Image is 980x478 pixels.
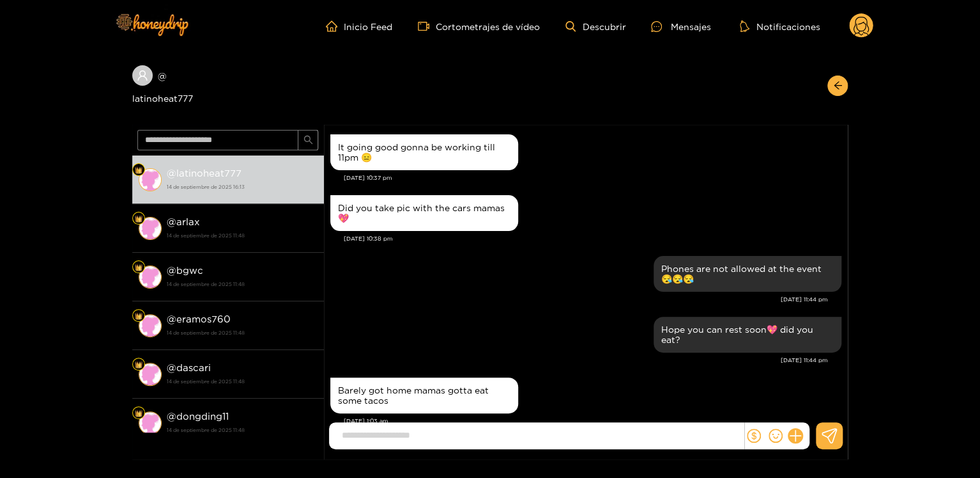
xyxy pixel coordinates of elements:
img: conversación [139,168,162,191]
div: [DATE] 11:44 pm [330,356,828,365]
img: conversación [139,411,162,434]
font: latinoheat777 [132,93,193,103]
font: latinoheat777 [176,168,241,179]
span: sonrisa [769,429,783,443]
font: Cortometrajes de vídeo [436,22,540,31]
button: Notificaciones [736,20,823,33]
div: Hope you can rest soon💖 did you eat? [661,324,834,345]
span: flecha izquierda [833,81,843,92]
div: Sep. 13, 10:37 pm [330,134,518,170]
span: dólar [747,429,761,443]
font: 14 de septiembre de 2025 11:48 [167,330,245,335]
img: conversación [139,363,162,386]
font: 14 de septiembre de 2025 16:13 [167,184,245,189]
font: dongding11 [176,411,229,422]
font: Notificaciones [756,22,820,31]
div: [DATE] 1:03 am [344,417,841,426]
font: @ [167,411,176,422]
font: @ [167,168,176,179]
button: buscar [298,130,318,150]
font: 14 de septiembre de 2025 11:48 [167,282,245,287]
span: buscar [303,135,313,146]
div: [DATE] 11:44 pm [330,295,828,304]
font: @dascari [167,362,211,373]
div: Sep. 13, 11:44 pm [654,317,841,353]
a: Cortometrajes de vídeo [418,20,540,32]
img: conversación [139,217,162,240]
font: Descubrir [582,22,625,31]
a: Descubrir [565,21,625,32]
img: conversación [139,314,162,337]
span: cámara de vídeo [418,20,436,32]
div: It going good gonna be working till 11pm 😑 [338,142,510,163]
font: @ [158,71,167,81]
img: Nivel de ventilador [135,166,142,174]
img: conversación [139,266,162,289]
div: Did you take pic with the cars mamas💖 [338,203,510,223]
button: flecha izquierda [827,76,848,96]
img: Nivel de ventilador [135,361,142,369]
div: Phones are not allowed at the event 😪😪😪 [661,264,834,284]
div: @latinoheat777 [132,65,324,106]
div: [DATE] 10:38 pm [344,234,841,243]
font: Inicio Feed [344,22,392,31]
font: Mensajes [670,22,710,31]
div: Sep. 13, 11:44 pm [654,256,841,292]
img: Nivel de ventilador [135,410,142,417]
span: usuario [137,70,148,81]
font: @bgwc [167,265,203,276]
div: Barely got home mamas gotta eat some tacos [338,385,510,406]
font: @ [167,314,176,324]
font: 14 de septiembre de 2025 11:48 [167,379,245,384]
div: [DATE] 10:37 pm [344,173,841,182]
img: Nivel de ventilador [135,215,142,223]
font: eramos760 [176,314,231,324]
button: dólar [744,426,763,445]
font: 14 de septiembre de 2025 11:48 [167,427,245,433]
img: Nivel de ventilador [135,264,142,271]
div: Sep. 14, 1:03 am [330,378,518,413]
a: Inicio Feed [326,20,392,32]
font: 14 de septiembre de 2025 11:48 [167,233,245,238]
span: hogar [326,20,344,32]
div: Sep. 13, 10:38 pm [330,195,518,231]
font: @arlax [167,216,200,227]
img: Nivel de ventilador [135,312,142,320]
